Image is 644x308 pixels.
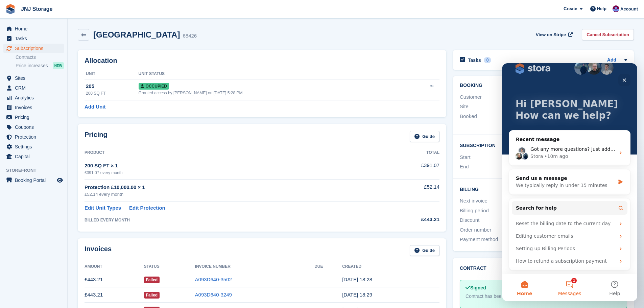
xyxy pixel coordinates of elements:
img: Tom avatar [13,89,21,97]
span: Capital [15,152,55,161]
div: Recent message [14,73,121,80]
a: View on Stripe [533,29,574,40]
a: Guide [410,245,439,256]
span: View on Stripe [536,31,566,38]
iframe: Intercom live chat [502,63,637,301]
a: menu [3,93,64,102]
span: Tasks [15,34,55,43]
button: Search for help [10,138,125,151]
div: 200 SQ FT [86,90,139,96]
th: Product [85,147,374,158]
div: BILLED EVERY MONTH [85,217,374,223]
th: Created [342,261,439,272]
th: Status [144,261,195,272]
div: Payment method [460,236,543,243]
h2: Pricing [85,131,108,142]
td: £443.21 [85,272,144,287]
td: £391.07 [374,158,439,179]
span: Failed [144,292,160,299]
a: Price increases NEW [16,62,64,69]
div: Setting up Billing Periods [10,179,125,192]
h2: Invoices [85,245,112,256]
a: menu [3,83,64,93]
span: Analytics [15,93,55,102]
div: Setting up Billing Periods [14,182,113,189]
th: Due [314,261,342,272]
div: Order number [460,226,543,234]
th: Unit Status [139,69,404,79]
div: Booked [460,113,543,127]
a: menu [3,152,64,161]
div: Close [116,11,128,23]
button: Help [90,211,135,238]
a: Contracts [16,54,64,61]
h2: Booking [460,83,627,88]
div: Granted access by [PERSON_NAME] on [DATE] 5:28 PM [139,90,404,96]
a: menu [3,142,64,151]
h2: Subscription [460,142,627,148]
h2: [GEOGRAPHIC_DATA] [93,30,180,39]
div: End [460,163,543,171]
th: Amount [85,261,144,272]
td: £443.21 [85,287,144,303]
div: 200 SQ FT × 1 [85,162,374,170]
img: Brian avatar [19,89,27,97]
span: Pricing [15,113,55,122]
div: Editing customer emails [14,169,113,176]
div: Start [460,153,543,161]
a: menu [3,113,64,122]
img: Jonathan Scrase [613,5,619,12]
h2: Billing [460,186,627,192]
th: Total [374,147,439,158]
span: Settings [15,142,55,151]
span: Search for help [14,141,55,148]
p: How can we help? [14,47,122,58]
h2: Contract [460,265,486,272]
div: NEW [53,62,64,69]
h2: Tasks [468,57,481,63]
a: Add Unit [85,103,105,111]
div: Customer [460,93,543,101]
div: £52.14 every month [85,191,374,198]
div: Recent messageBradley avatarTom avatarBrian avatarGot any more questions? Just add them here, and... [7,67,128,102]
th: Invoice Number [195,261,315,272]
div: Reset the billing date to the current day [14,157,113,164]
div: Stora [28,90,41,97]
a: Guide [410,131,439,142]
p: Hi [PERSON_NAME] [14,35,122,47]
span: Help [597,5,606,12]
time: 2025-07-09 17:29:24 UTC [342,292,372,298]
div: 68426 [183,32,197,40]
img: stora-icon-8386f47178a22dfd0bd8f6a31ec36ba5ce8667c1dd55bd0f319d3a0aa187defe.svg [5,4,16,14]
div: £443.21 [374,216,439,223]
span: CRM [15,83,55,93]
a: Edit Unit Types [85,204,121,212]
span: Invoices [15,103,55,112]
div: Contract has been confirmed as signed. [466,293,621,300]
span: Booking Portal [15,175,55,185]
span: Occupied [139,83,169,90]
span: Sites [15,73,55,83]
div: Send us a messageWe typically reply in under 15 minutes [7,106,128,132]
span: Protection [15,132,55,142]
span: Price increases [16,63,48,69]
div: Next invoice [460,197,543,205]
a: A093D640-3249 [195,292,232,298]
span: Account [620,6,638,13]
div: Protection £10,000.00 × 1 [85,184,374,191]
a: Edit Protection [129,204,165,212]
div: Billing period [460,207,543,215]
h2: Allocation [85,57,439,65]
span: Home [15,228,30,233]
div: Bradley avatarTom avatarBrian avatarGot any more questions? Just add them here, and our team will... [7,77,128,102]
a: menu [3,122,64,132]
span: Got any more questions? Just add them here, and our team will take a look! 😊 [28,83,215,89]
div: 0 [484,57,492,63]
a: menu [3,103,64,112]
a: Cancel Subscription [582,29,634,40]
a: A093D640-3502 [195,277,232,282]
time: 2025-08-09 17:28:41 UTC [342,277,372,282]
button: Messages [45,211,90,238]
span: Subscriptions [15,44,55,53]
div: • 10m ago [42,90,66,97]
